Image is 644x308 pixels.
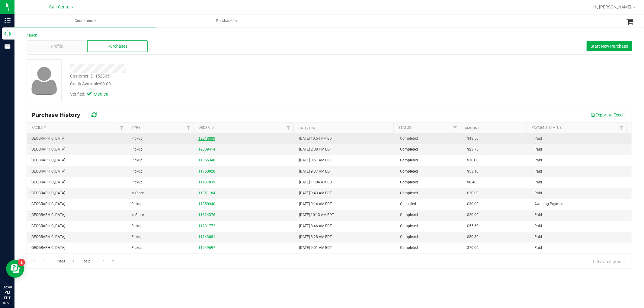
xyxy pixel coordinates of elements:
a: 11231772 [198,224,215,228]
span: Paid [534,179,542,185]
span: Completed [400,190,418,196]
a: 11750928 [198,169,215,173]
a: 11350940 [198,202,215,206]
span: Completed [400,234,418,240]
span: Purchases [107,43,127,49]
span: Paid [534,212,542,218]
span: Pickup [131,234,143,240]
span: Paid [534,190,542,196]
span: Cancelled [400,201,416,207]
span: [DATE] 9:43 AM EDT [299,190,332,196]
span: Purchases [156,18,297,24]
span: [GEOGRAPHIC_DATA] [30,234,65,240]
a: 11437839 [198,180,215,184]
div: Customer ID: 1523051 [70,73,112,79]
a: Amount [465,126,480,130]
span: $30.00 [467,201,479,207]
span: Completed [400,136,418,141]
span: $23.75 [467,147,479,152]
a: Filter [284,123,293,133]
a: Date/Time [298,126,317,130]
span: Completed [400,212,418,218]
p: 09/28 [3,301,12,305]
span: [GEOGRAPHIC_DATA] [30,201,65,207]
span: In-Store [131,212,144,218]
span: In-Store [131,190,144,196]
span: Completed [400,245,418,251]
a: 12009414 [198,147,215,151]
span: Awaiting Payment [534,201,565,207]
inline-svg: Call Center [5,30,11,37]
span: Paid [534,169,542,174]
span: Start New Purchase [591,44,628,49]
span: Pickup [131,201,143,207]
span: [DATE] 9:14 AM EDT [299,201,332,207]
iframe: Resource center unread badge [18,259,25,266]
span: [GEOGRAPHIC_DATA] [30,169,65,174]
span: Completed [400,147,418,152]
button: Export to Excel [587,110,627,120]
button: Start New Purchase [587,41,632,51]
span: Paid [534,157,542,163]
a: Type [132,125,140,130]
a: Filter [450,123,460,133]
img: user-icon.png [28,65,60,96]
span: [DATE] 8:46 AM EDT [299,223,332,229]
span: [GEOGRAPHIC_DATA] [30,179,65,185]
span: $30.00 [467,190,479,196]
a: Filter [117,123,127,133]
span: [DATE] 10:13 AM EDT [299,212,334,218]
span: Completed [400,179,418,185]
span: [DATE] 8:51 AM EDT [299,157,332,163]
span: Completed [400,169,418,174]
span: [DATE] 8:28 AM EDT [299,234,332,240]
span: [GEOGRAPHIC_DATA] [30,245,65,251]
input: 1 [69,257,80,266]
span: [DATE] 9:01 AM EDT [299,245,332,251]
span: $0.00 [100,81,111,86]
span: Pickup [131,147,143,152]
span: Hi, [PERSON_NAME]! [593,5,633,9]
div: Verified: [70,91,118,98]
span: Pickup [131,245,143,251]
span: [DATE] 10:54 AM EDT [299,136,334,141]
a: Order ID [198,125,214,130]
span: 1 - 20 of 33 items [588,257,626,266]
span: [GEOGRAPHIC_DATA] [30,147,65,152]
a: Customers [14,14,156,27]
a: Filter [184,123,194,133]
a: Purchases [156,14,298,27]
span: [GEOGRAPHIC_DATA] [30,190,65,196]
span: $101.00 [467,157,481,163]
span: $48.50 [467,136,479,141]
span: [GEOGRAPHIC_DATA] [30,157,65,163]
span: Call Center [49,5,71,10]
span: $8.40 [467,179,477,185]
span: [GEOGRAPHIC_DATA] [30,136,65,141]
a: Status [398,125,411,130]
span: Pickup [131,157,143,163]
inline-svg: Inventory [5,17,11,24]
a: 11049697 [198,246,215,250]
a: Go to the next page [99,257,108,265]
a: Facility [31,125,46,130]
a: Go to the last page [109,257,117,265]
a: 12018889 [198,136,215,141]
inline-svg: Reports [5,43,11,49]
span: Medical [94,91,118,98]
a: 11866348 [198,158,215,162]
span: Paid [534,245,542,251]
a: Back [27,33,37,37]
span: [GEOGRAPHIC_DATA] [30,212,65,218]
span: Pickup [131,169,143,174]
span: Paid [534,223,542,229]
span: $55.60 [467,223,479,229]
a: 11143081 [198,235,215,239]
span: Profile [51,43,63,49]
span: Completed [400,157,418,163]
span: [GEOGRAPHIC_DATA] [30,223,65,229]
a: 11324376 [198,213,215,217]
span: Paid [534,147,542,152]
span: $53.10 [467,169,479,174]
